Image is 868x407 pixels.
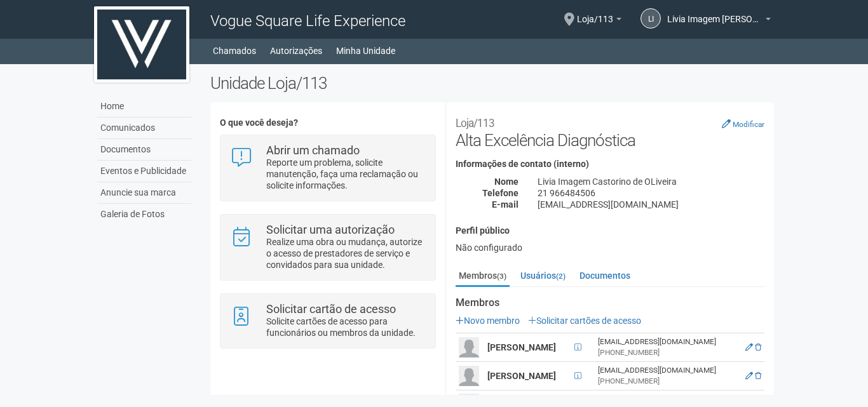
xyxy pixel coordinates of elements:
img: user.png [459,366,479,386]
a: Editar membro [745,371,753,380]
strong: Solicitar cartão de acesso [266,302,396,316]
a: Modificar [722,119,764,129]
div: [EMAIL_ADDRESS][DOMAIN_NAME] [598,365,735,376]
a: Excluir membro [755,371,761,380]
div: 21 966484506 [528,187,774,199]
p: Reporte um problema, solicite manutenção, faça uma reclamação ou solicite informações. [266,157,426,191]
a: Solicitar cartão de acesso Solicite cartões de acesso para funcionários ou membros da unidade. [230,304,425,338]
a: Novo membro [456,316,520,326]
strong: Telefone [482,188,519,198]
a: Autorizações [270,42,322,60]
span: Vogue Square Life Experience [210,12,405,30]
strong: Solicitar uma autorização [266,223,395,236]
p: Realize uma obra ou mudança, autorize o acesso de prestadores de serviço e convidados para sua un... [266,236,426,270]
a: Anuncie sua marca [97,182,191,204]
small: (3) [497,272,506,281]
a: Chamados [213,42,256,60]
a: Documentos [97,139,191,161]
small: Modificar [733,120,764,129]
a: Solicitar cartões de acesso [528,316,641,326]
strong: E-mail [492,199,519,210]
a: LI [641,8,661,29]
div: [PHONE_NUMBER] [598,347,735,358]
a: Solicitar uma autorização Realize uma obra ou mudança, autorize o acesso de prestadores de serviç... [230,224,425,270]
strong: [PERSON_NAME] [487,371,556,381]
div: [EMAIL_ADDRESS][DOMAIN_NAME] [528,199,774,210]
h4: O que você deseja? [220,118,435,128]
a: Galeria de Fotos [97,204,191,225]
span: Loja/113 [577,2,613,24]
strong: Abrir um chamado [266,143,360,157]
a: Comunicados [97,117,191,139]
img: logo.jpg [94,6,189,83]
a: Loja/113 [577,16,621,26]
h2: Unidade Loja/113 [210,74,774,93]
a: Livia Imagem [PERSON_NAME] [667,16,771,26]
strong: Membros [456,297,764,309]
strong: Nome [494,177,519,187]
div: [EMAIL_ADDRESS][DOMAIN_NAME] [598,337,735,347]
span: Livia Imagem castorino de Oliveira [667,2,763,24]
h2: Alta Excelência Diagnóstica [456,112,764,150]
a: Minha Unidade [336,42,395,60]
small: (2) [556,272,566,281]
a: Excluir membro [755,343,761,352]
a: Eventos e Publicidade [97,161,191,182]
div: Não configurado [456,242,764,253]
a: Membros(3) [456,266,510,287]
small: Loja/113 [456,117,494,130]
div: Livia Imagem Castorino de OLiveira [528,176,774,187]
a: Abrir um chamado Reporte um problema, solicite manutenção, faça uma reclamação ou solicite inform... [230,145,425,191]
p: Solicite cartões de acesso para funcionários ou membros da unidade. [266,316,426,338]
h4: Informações de contato (interno) [456,159,764,169]
a: Documentos [576,266,634,285]
a: Editar membro [745,343,753,352]
strong: [PERSON_NAME] [487,342,556,352]
div: [PHONE_NUMBER] [598,376,735,387]
a: Home [97,96,191,117]
h4: Perfil público [456,226,764,236]
img: user.png [459,337,479,357]
a: Usuários(2) [517,266,569,285]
